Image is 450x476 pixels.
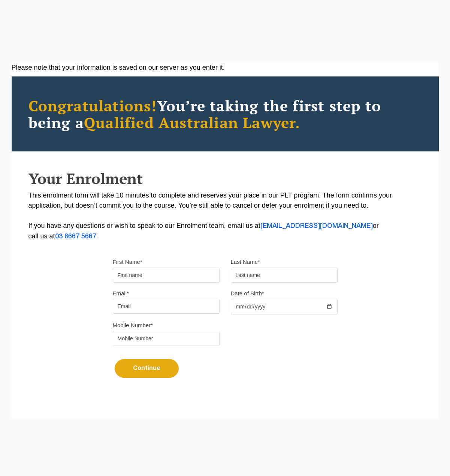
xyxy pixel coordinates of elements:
[260,223,373,229] a: [EMAIL_ADDRESS][DOMAIN_NAME]
[28,96,157,115] span: Congratulations!
[113,322,153,329] label: Mobile Number*
[113,299,220,314] input: Email
[115,359,179,378] button: Continue
[113,290,129,297] label: Email*
[28,97,422,131] h2: You’re taking the first step to being a
[84,112,300,132] span: Qualified Australian Lawyer.
[231,258,260,266] label: Last Name*
[28,170,422,187] h2: Your Enrolment
[28,190,422,242] p: This enrolment form will take 10 minutes to complete and reserves your place in our PLT program. ...
[12,63,439,73] div: Please note that your information is saved on our server as you enter it.
[231,268,338,283] input: Last name
[113,331,220,346] input: Mobile Number
[113,268,220,283] input: First name
[231,290,264,297] label: Date of Birth*
[113,258,142,266] label: First Name*
[55,234,96,239] a: 03 8667 5667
